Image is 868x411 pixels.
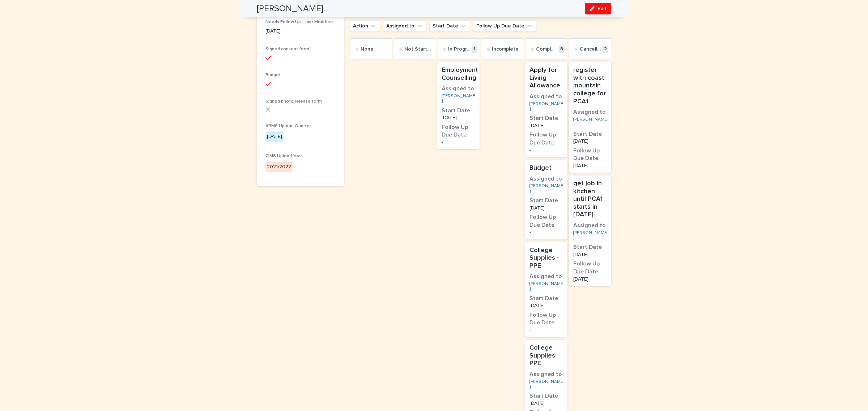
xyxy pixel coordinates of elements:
[472,46,477,53] p: 1
[573,243,607,251] h3: Start Date
[442,66,478,82] p: Employment Counselling
[536,46,557,52] p: Complete
[569,62,611,173] a: register with coast mountain college for PCA1Assigned to[PERSON_NAME] Start Date[DATE]Follow Up D...
[585,3,611,14] button: Edit
[448,46,471,52] p: In Progress
[473,20,536,32] button: Follow Up Due Date
[257,4,323,14] h2: [PERSON_NAME]
[529,371,563,378] h3: Assigned to
[573,66,607,105] p: register with coast mountain college for PCA1
[529,247,563,270] p: College Supplies - PPE
[573,252,607,257] p: [DATE]
[529,101,563,112] a: [PERSON_NAME]
[529,183,563,194] a: [PERSON_NAME]
[265,154,302,158] span: CIMS Upload Year
[529,148,563,153] p: -
[573,230,607,241] a: [PERSON_NAME]
[529,93,563,101] h3: Assigned to
[529,328,563,333] p: -
[573,260,607,276] h3: Follow Up Due Date
[573,147,607,163] h3: Follow Up Due Date
[529,311,563,327] h3: Follow Up Due Date
[529,401,563,406] p: [DATE]
[442,140,475,145] p: -
[442,94,475,104] a: [PERSON_NAME]
[529,392,563,400] h3: Start Date
[442,124,475,139] h3: Follow Up Due Date
[350,20,380,32] button: Action
[529,205,563,211] p: [DATE]
[529,66,563,90] p: Apply for Living Allowance
[529,379,563,390] a: [PERSON_NAME]
[265,47,311,51] span: Signed consent form*
[442,107,475,115] h3: Start Date
[529,281,563,292] a: [PERSON_NAME]
[265,131,284,142] div: [DATE]
[404,46,433,52] p: Not Started
[529,344,563,368] p: College Supplies: PPE
[492,46,519,52] p: Incomplete
[525,160,567,239] a: BudgetAssigned to[PERSON_NAME] Start Date[DATE]Follow Up Due Date-
[429,20,470,32] button: Start Date
[529,295,563,303] h3: Start Date
[265,162,293,172] div: 2021/2022
[559,46,565,53] p: 8
[529,123,563,128] p: [DATE]
[573,130,607,138] h3: Start Date
[529,164,563,172] p: Budget
[569,176,611,286] a: get job in kitchen until PCA1 starts in [DATE]Assigned to[PERSON_NAME] Start Date[DATE]Follow Up ...
[529,303,563,308] p: [DATE]
[573,117,607,127] a: [PERSON_NAME]
[265,99,322,104] span: Signed photo release form
[573,108,607,116] h3: Assigned to
[603,46,608,53] p: 2
[573,277,607,282] p: [DATE]
[573,139,607,144] p: [DATE]
[383,20,426,32] button: Assigned to
[573,163,607,168] p: [DATE]
[580,46,601,52] p: Cancelled
[529,273,563,281] h3: Assigned to
[525,62,567,157] a: Apply for Living AllowanceAssigned to[PERSON_NAME] Start Date[DATE]Follow Up Due Date-
[265,73,281,77] span: Budget
[265,124,311,128] span: ARMS Upload Quarter
[437,62,480,149] a: Employment CounsellingAssigned to[PERSON_NAME] Start Date[DATE]Follow Up Due Date-
[529,114,563,122] h3: Start Date
[529,175,563,183] h3: Assigned to
[265,27,335,35] p: [DATE]
[525,242,567,337] a: College Supplies - PPEAssigned to[PERSON_NAME] Start Date[DATE]Follow Up Due Date-
[442,85,475,93] h3: Assigned to
[529,230,563,235] p: -
[529,213,563,229] h3: Follow Up Due Date
[361,46,374,52] p: None
[529,131,563,147] h3: Follow Up Due Date
[529,197,563,205] h3: Start Date
[442,115,475,120] p: [DATE]
[573,222,607,230] h3: Assigned to
[573,180,607,219] p: get job in kitchen until PCA1 starts in [DATE]
[597,6,607,11] span: Edit
[265,20,333,24] span: Needs Follow Up - Last Modified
